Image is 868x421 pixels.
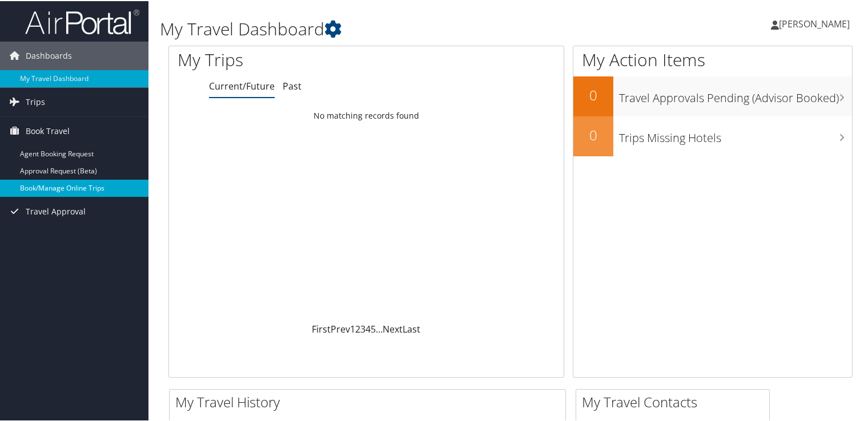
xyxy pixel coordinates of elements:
[771,6,861,40] a: [PERSON_NAME]
[573,115,852,155] a: 0Trips Missing Hotels
[573,124,613,144] h2: 0
[573,84,613,104] h2: 0
[25,7,139,34] img: airportal-logo.png
[169,104,564,125] td: No matching records found
[26,196,86,225] span: Travel Approval
[26,116,70,144] span: Book Travel
[283,79,302,91] a: Past
[383,322,403,334] a: Next
[403,322,420,334] a: Last
[312,322,331,334] a: First
[360,322,365,334] a: 3
[331,322,350,334] a: Prev
[175,391,565,411] h2: My Travel History
[779,17,850,29] span: [PERSON_NAME]
[355,322,360,334] a: 2
[209,79,275,91] a: Current/Future
[365,322,371,334] a: 4
[619,83,852,105] h3: Travel Approvals Pending (Advisor Booked)
[26,87,45,115] span: Trips
[582,391,769,411] h2: My Travel Contacts
[26,41,72,69] span: Dashboards
[178,47,391,71] h1: My Trips
[350,322,355,334] a: 1
[160,16,628,40] h1: My Travel Dashboard
[371,322,376,334] a: 5
[573,75,852,115] a: 0Travel Approvals Pending (Advisor Booked)
[619,123,852,145] h3: Trips Missing Hotels
[376,322,383,334] span: …
[573,47,852,71] h1: My Action Items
